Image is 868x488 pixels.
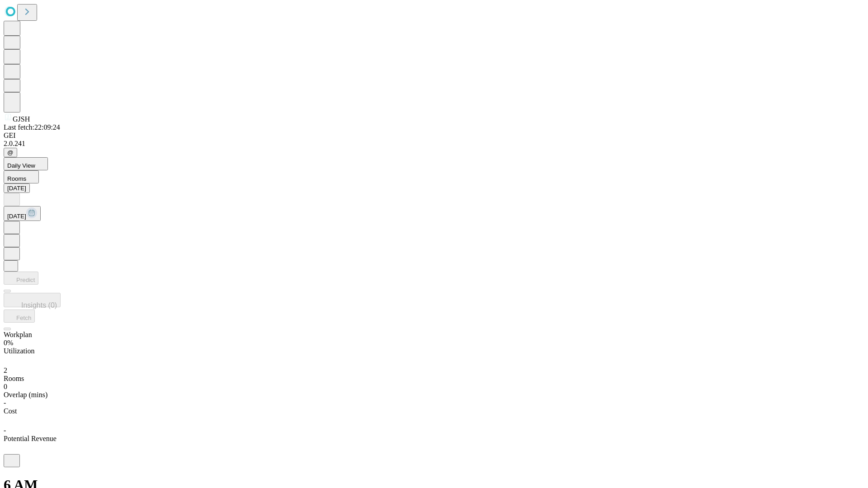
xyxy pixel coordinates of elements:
span: Cost [4,407,17,415]
button: Rooms [4,170,39,183]
div: GEI [4,131,864,140]
span: Workplan [4,331,32,338]
button: [DATE] [4,183,30,193]
button: @ [4,148,17,157]
div: 2.0.241 [4,140,864,148]
button: Predict [4,272,38,285]
span: Last fetch: 22:09:24 [4,123,60,131]
span: Rooms [4,375,24,382]
span: Overlap (mins) [4,391,47,399]
span: 0% [4,339,13,347]
span: Potential Revenue [4,435,57,442]
button: Insights (0) [4,293,61,307]
span: - [4,427,6,434]
button: Daily View [4,157,48,170]
span: Daily View [7,162,35,169]
span: Rooms [7,175,26,182]
span: 2 [4,366,7,374]
button: [DATE] [4,206,41,221]
span: Utilization [4,347,34,355]
span: 0 [4,383,7,390]
span: @ [7,149,14,156]
button: Fetch [4,310,35,323]
span: [DATE] [7,213,26,220]
span: - [4,399,6,407]
span: Insights (0) [21,301,57,309]
span: GJSH [13,115,30,123]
